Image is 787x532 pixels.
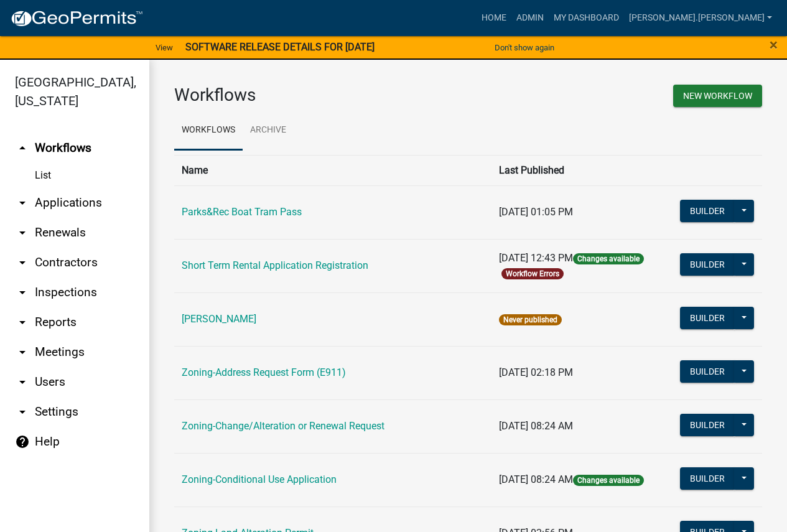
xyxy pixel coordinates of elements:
button: Don't show again [490,37,559,58]
span: × [770,36,778,54]
a: Home [477,6,511,30]
button: Builder [680,467,735,490]
button: Builder [680,360,735,383]
span: [DATE] 02:18 PM [499,366,573,378]
button: New Workflow [673,85,762,107]
a: My Dashboard [549,6,624,30]
button: Builder [680,253,735,276]
span: [DATE] 08:24 AM [499,474,573,485]
a: View [151,37,178,58]
span: Changes available [573,475,644,486]
a: Workflows [174,111,243,151]
i: arrow_drop_down [15,285,30,300]
i: arrow_drop_down [15,195,30,210]
span: Never published [499,314,562,325]
a: Parks&Rec Boat Tram Pass [182,206,302,218]
a: [PERSON_NAME].[PERSON_NAME] [624,6,777,30]
i: arrow_drop_down [15,225,30,240]
a: Zoning-Conditional Use Application [182,474,337,485]
button: Close [770,37,778,52]
a: Zoning-Change/Alteration or Renewal Request [182,420,384,432]
a: Zoning-Address Request Form (E911) [182,366,346,378]
i: arrow_drop_down [15,255,30,270]
span: [DATE] 01:05 PM [499,206,573,218]
h3: Workflows [174,85,459,106]
a: Admin [511,6,549,30]
th: Last Published [491,155,672,185]
i: arrow_drop_up [15,141,30,156]
a: [PERSON_NAME] [182,313,256,325]
i: arrow_drop_down [15,375,30,390]
a: Workflow Errors [506,269,559,278]
a: Short Term Rental Application Registration [182,259,368,271]
button: Builder [680,307,735,329]
button: Builder [680,200,735,222]
span: [DATE] 12:43 PM [499,252,573,264]
strong: SOFTWARE RELEASE DETAILS FOR [DATE] [185,41,375,53]
i: help [15,434,30,449]
th: Name [174,155,491,185]
i: arrow_drop_down [15,404,30,419]
button: Builder [680,414,735,436]
i: arrow_drop_down [15,315,30,330]
span: Changes available [573,253,644,264]
a: Archive [243,111,294,151]
i: arrow_drop_down [15,345,30,360]
span: [DATE] 08:24 AM [499,420,573,432]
